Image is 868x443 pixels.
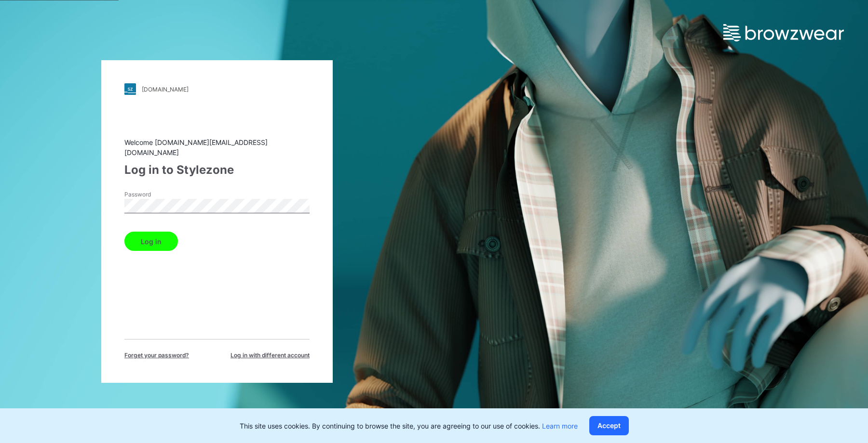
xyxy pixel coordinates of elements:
[124,351,189,360] span: Forget your password?
[142,86,189,93] div: [DOMAIN_NAME]
[589,416,629,435] button: Accept
[124,83,136,95] img: stylezone-logo.562084cfcfab977791bfbf7441f1a819.svg
[124,190,192,199] label: Password
[124,232,178,251] button: Log in
[124,161,310,179] div: Log in to Stylezone
[231,351,310,360] span: Log in with different account
[124,83,310,95] a: [DOMAIN_NAME]
[124,137,310,157] div: Welcome [DOMAIN_NAME][EMAIL_ADDRESS][DOMAIN_NAME]
[723,24,844,41] img: browzwear-logo.e42bd6dac1945053ebaf764b6aa21510.svg
[240,421,578,431] p: This site uses cookies. By continuing to browse the site, you are agreeing to our use of cookies.
[542,422,578,430] a: Learn more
